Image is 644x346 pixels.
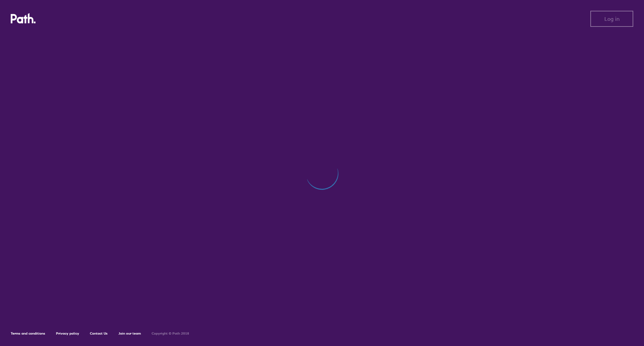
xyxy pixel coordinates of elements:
[118,331,141,336] a: Join our team
[604,16,620,22] span: Log in
[152,332,189,336] h6: Copyright © Path 2018
[590,11,633,27] button: Log in
[90,331,108,336] a: Contact Us
[11,331,45,336] a: Terms and conditions
[56,331,79,336] a: Privacy policy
